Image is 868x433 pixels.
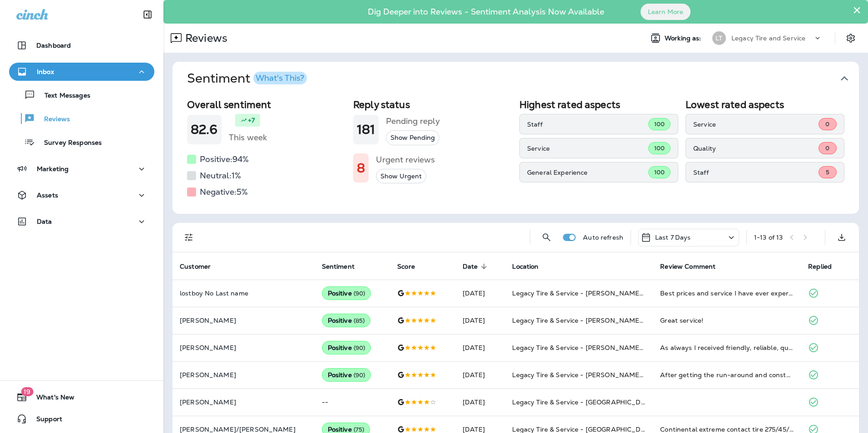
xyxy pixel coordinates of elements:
[397,262,427,271] span: Score
[9,109,154,128] button: Reviews
[200,185,248,199] h5: Negative: 5 %
[180,344,307,351] p: [PERSON_NAME]
[808,262,843,271] span: Replied
[512,289,731,297] span: Legacy Tire & Service - [PERSON_NAME] (formerly Chelsea Tire Pros)
[853,3,861,17] button: Close
[341,10,631,13] p: Dig Deeper into Reviews - Sentiment Analysis Now Available
[21,387,33,396] span: 19
[512,263,538,271] span: Location
[9,388,154,406] button: 19What's New
[180,62,866,95] button: SentimentWhat's This?
[808,263,832,271] span: Replied
[353,99,512,110] h2: Reply status
[135,5,160,24] button: Collapse Sidebar
[455,334,505,361] td: [DATE]
[654,168,665,176] span: 100
[463,263,478,271] span: Date
[512,262,550,271] span: Location
[512,371,731,379] span: Legacy Tire & Service - [PERSON_NAME] (formerly Chelsea Tire Pros)
[455,280,505,307] td: [DATE]
[9,133,154,152] button: Survey Responses
[455,389,505,416] td: [DATE]
[9,410,154,428] button: Support
[315,389,390,416] td: --
[322,368,371,382] div: Positive
[200,152,249,167] h5: Positive: 94 %
[187,99,346,110] h2: Overall sentiment
[660,289,794,298] div: Best prices and service I have ever experienced. I have already told around 30 people about you g...
[35,139,102,148] p: Survey Responses
[37,165,69,172] p: Marketing
[519,99,678,110] h2: Highest rated aspects
[712,31,726,45] div: LT
[731,34,805,42] p: Legacy Tire and Service
[9,186,154,204] button: Assets
[9,36,154,54] button: Dashboard
[322,341,371,354] div: Positive
[527,121,648,128] p: Staff
[37,68,54,75] p: Inbox
[665,34,703,42] span: Working as:
[27,394,74,404] span: What's New
[843,30,859,46] button: Settings
[527,169,648,176] p: General Experience
[9,212,154,231] button: Data
[693,169,819,176] p: Staff
[354,317,365,325] span: ( 85 )
[256,74,304,82] div: What's This?
[693,145,819,152] p: Quality
[660,343,794,352] div: As always I received friendly, reliable, quick, and honest service.
[9,160,154,178] button: Marketing
[655,234,691,241] p: Last 7 Days
[322,263,355,271] span: Sentiment
[455,307,505,334] td: [DATE]
[248,116,255,125] p: +7
[660,370,794,379] div: After getting the run-around and constant changes from the quoted price from their competition, I...
[200,168,241,183] h5: Neutral: 1 %
[463,262,490,271] span: Date
[512,344,731,352] span: Legacy Tire & Service - [PERSON_NAME] (formerly Chelsea Tire Pros)
[754,234,783,241] div: 1 - 13 of 13
[654,120,665,128] span: 100
[397,263,415,271] span: Score
[583,234,623,241] p: Auto refresh
[322,314,371,327] div: Positive
[686,99,844,110] h2: Lowest rated aspects
[35,92,90,100] p: Text Messages
[660,262,727,271] span: Review Comment
[173,95,859,214] div: SentimentWhat's This?
[527,145,648,152] p: Service
[180,317,307,324] p: [PERSON_NAME]
[654,144,665,152] span: 100
[641,4,690,20] button: Learn More
[357,122,375,137] h1: 181
[9,85,154,104] button: Text Messages
[354,371,365,379] span: ( 90 )
[455,361,505,389] td: [DATE]
[322,262,366,271] span: Sentiment
[693,121,819,128] p: Service
[180,290,307,297] p: lostboy No Last name
[180,228,198,246] button: Filters
[376,169,426,184] button: Show Urgent
[229,130,267,145] h5: This week
[354,344,365,352] span: ( 90 )
[386,130,439,145] button: Show Pending
[27,415,62,426] span: Support
[826,168,829,176] span: 5
[825,144,829,152] span: 0
[180,371,307,379] p: [PERSON_NAME]
[35,115,70,124] p: Reviews
[36,42,71,49] p: Dashboard
[512,316,731,325] span: Legacy Tire & Service - [PERSON_NAME] (formerly Chelsea Tire Pros)
[386,114,440,128] h5: Pending reply
[253,72,307,84] button: What's This?
[180,399,307,406] p: [PERSON_NAME]
[180,426,307,433] p: [PERSON_NAME]/[PERSON_NAME]
[187,71,307,86] h1: Sentiment
[660,263,715,271] span: Review Comment
[180,263,211,271] span: Customer
[37,192,58,199] p: Assets
[354,290,365,297] span: ( 90 )
[191,122,218,137] h1: 82.6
